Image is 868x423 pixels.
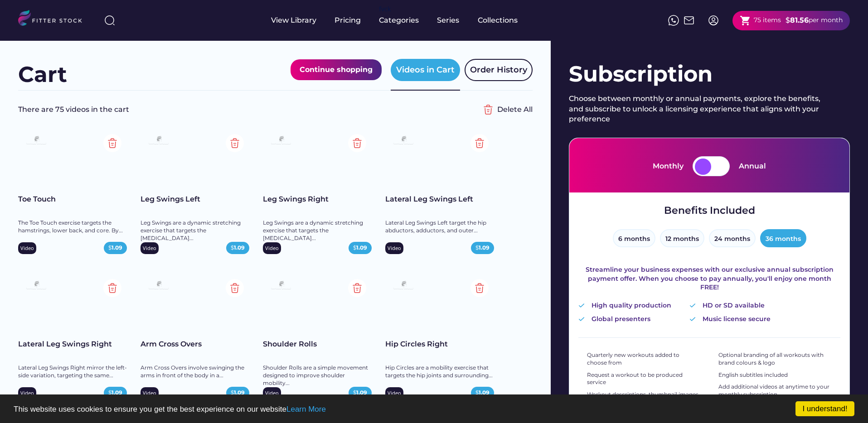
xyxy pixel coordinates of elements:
[143,389,156,396] div: Video
[390,278,417,293] img: Frame%2079%20%281%29.svg
[356,389,367,396] strong: 1.09
[385,194,494,204] div: Lateral Leg Swings Left
[23,278,50,293] img: Frame%2079%20%281%29.svg
[385,219,494,235] div: Lateral Leg Swings Left target the hip abductors, adductors, and outer...
[475,244,490,252] div: $
[479,389,490,396] strong: 1.09
[271,15,316,25] div: View Library
[112,244,122,251] strong: 1.09
[592,315,650,324] div: Global presenters
[754,16,781,25] div: 75 items
[587,371,700,387] div: Request a workout to be produced service
[141,339,249,349] div: Arm Cross Overs
[263,219,372,242] div: Leg Swings are a dynamic stretching exercise that targets the [MEDICAL_DATA]...
[23,133,50,149] img: Frame%2079%20%281%29.svg
[718,383,832,399] div: Add additional videos at anytime to your monthly subscription
[385,364,494,380] div: Hip Circles are a mobility exercise that targets the hip joints and surrounding...
[104,15,115,26] img: search-normal%203.svg
[112,389,122,396] strong: 1.09
[390,133,417,149] img: Frame%2079%20%281%29.svg
[479,244,490,251] strong: 1.09
[760,229,806,247] button: 36 months
[689,317,696,321] img: Vector%20%282%29.svg
[830,387,859,414] iframe: chat widget
[587,391,700,406] div: Workout descriptions, thumbnail images & tags included
[263,339,372,349] div: Shoulder Rolls
[708,15,719,26] img: profile-circle.svg
[703,301,765,310] div: HD or SD available
[348,279,366,297] img: Group%201000002354.svg
[353,389,367,397] div: $
[145,278,172,293] img: Frame%2079%20%281%29.svg
[356,244,367,251] strong: 1.09
[234,244,245,251] strong: 1.09
[790,16,809,24] strong: 81.56
[18,105,479,115] div: There are 75 videos in the cart
[668,15,679,26] img: meteor-icons_whatsapp%20%281%29.svg
[18,339,127,349] div: Lateral Leg Swings Right
[18,194,127,204] div: Toe Touch
[20,245,34,251] div: Video
[263,194,372,204] div: Leg Swings Right
[470,134,489,152] img: Group%201000002354.svg
[479,101,497,119] img: Group%201000002356%20%282%29.svg
[664,204,755,218] div: Benefits Included
[578,303,585,308] img: Vector%20%282%29.svg
[145,133,172,149] img: Frame%2079%20%281%29.svg
[437,15,460,25] div: Series
[569,94,827,124] div: Choose between monthly or annual payments, explore the benefits, and subscribe to unlock a licens...
[578,265,840,292] div: Streamline your business expenses with our exclusive annual subscription payment offer. When you ...
[286,405,326,413] a: Learn More
[718,351,832,367] div: Optional branding of all workouts with brand colours & logo
[108,244,122,252] div: $
[20,389,34,396] div: Video
[388,245,401,251] div: Video
[718,371,788,379] div: English subtitles included
[231,389,245,397] div: $
[587,351,700,367] div: Quarterly new workouts added to choose from
[396,64,455,76] div: Videos in Cart
[18,59,67,90] div: Cart
[578,317,585,321] img: Vector%20%282%29.svg
[497,105,533,115] div: Delete All
[689,303,696,308] img: Vector%20%282%29.svg
[143,245,156,251] div: Video
[141,219,249,242] div: Leg Swings are a dynamic stretching exercise that targets the [MEDICAL_DATA]...
[475,389,490,397] div: $
[300,64,373,76] div: Continue shopping
[18,10,90,29] img: LOGO.svg
[103,134,121,152] img: Group%201000002354.svg
[379,15,419,25] div: Categories
[335,15,361,25] div: Pricing
[234,389,245,396] strong: 1.09
[795,401,854,416] a: I understand!
[739,161,766,171] div: Annual
[653,161,684,171] div: Monthly
[478,15,518,25] div: Collections
[141,364,249,380] div: Arm Cross Overs involve swinging the arms in front of the body in a...
[684,15,694,26] img: Frame%2051.svg
[703,315,771,324] div: Music license secure
[470,279,489,297] img: Group%201000002354.svg
[265,389,279,396] div: Video
[231,244,245,252] div: $
[385,339,494,349] div: Hip Circles Right
[740,15,751,26] button: shopping_cart
[267,133,295,149] img: Frame%2079%20%281%29.svg
[103,279,121,297] img: Group%201000002354.svg
[786,15,790,25] div: $
[660,229,704,247] button: 12 months
[353,244,367,252] div: $
[141,194,249,204] div: Leg Swings Left
[379,5,391,14] div: fvck
[226,134,244,152] img: Group%201000002354.svg
[388,389,401,396] div: Video
[470,64,527,76] div: Order History
[14,405,854,413] p: This website uses cookies to ensure you get the best experience on our website
[265,245,279,251] div: Video
[348,134,366,152] img: Group%201000002354.svg
[108,389,122,397] div: $
[709,229,756,247] button: 24 months
[569,59,850,89] div: Subscription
